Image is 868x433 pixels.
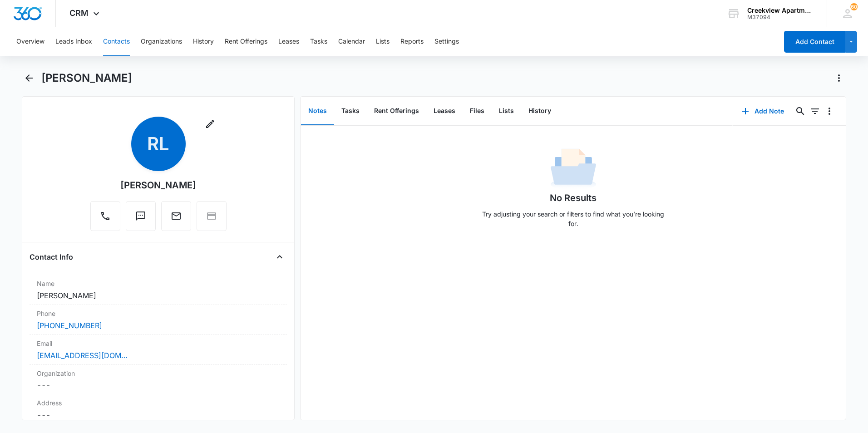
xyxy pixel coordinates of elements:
[103,27,130,56] button: Contacts
[22,71,36,85] button: Back
[434,27,459,56] button: Settings
[37,320,102,331] a: [PHONE_NUMBER]
[808,104,822,118] button: Filters
[131,117,186,171] span: RL
[37,309,280,318] label: Phone
[161,201,191,231] button: Email
[16,27,44,56] button: Overview
[272,250,287,264] button: Close
[521,97,558,125] button: History
[37,398,280,408] label: Address
[30,251,73,262] h4: Contact Info
[37,350,128,361] a: [EMAIL_ADDRESS][DOMAIN_NAME]
[69,8,89,18] span: CRM
[161,215,191,223] a: Email
[225,27,267,56] button: Rent Offerings
[463,97,492,125] button: Files
[141,27,182,56] button: Organizations
[301,97,334,125] button: Notes
[30,305,287,335] div: Phone[PHONE_NUMBER]
[400,27,424,56] button: Reports
[37,380,280,391] dd: ---
[278,27,299,56] button: Leases
[126,201,156,231] button: Text
[37,290,280,301] dd: [PERSON_NAME]
[832,71,846,85] button: Actions
[550,191,597,205] h1: No Results
[126,215,156,223] a: Text
[822,104,837,118] button: Overflow Menu
[492,97,521,125] button: Lists
[747,14,814,20] div: account id
[310,27,327,56] button: Tasks
[551,146,596,191] img: No Data
[733,100,793,122] button: Add Note
[334,97,367,125] button: Tasks
[478,209,669,228] p: Try adjusting your search or filters to find what you’re looking for.
[338,27,365,56] button: Calendar
[376,27,390,56] button: Lists
[747,7,814,14] div: account name
[30,275,287,305] div: Name[PERSON_NAME]
[37,279,280,288] label: Name
[426,97,463,125] button: Leases
[793,104,808,118] button: Search...
[37,409,280,420] dd: ---
[30,394,287,424] div: Address---
[120,178,196,192] div: [PERSON_NAME]
[193,27,214,56] button: History
[37,369,280,378] label: Organization
[41,71,132,85] h1: [PERSON_NAME]
[30,365,287,394] div: Organization---
[90,215,120,223] a: Call
[90,201,120,231] button: Call
[367,97,426,125] button: Rent Offerings
[55,27,92,56] button: Leads Inbox
[37,339,280,348] label: Email
[30,335,287,365] div: Email[EMAIL_ADDRESS][DOMAIN_NAME]
[850,3,858,10] span: 60
[850,3,858,10] div: notifications count
[784,31,845,53] button: Add Contact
